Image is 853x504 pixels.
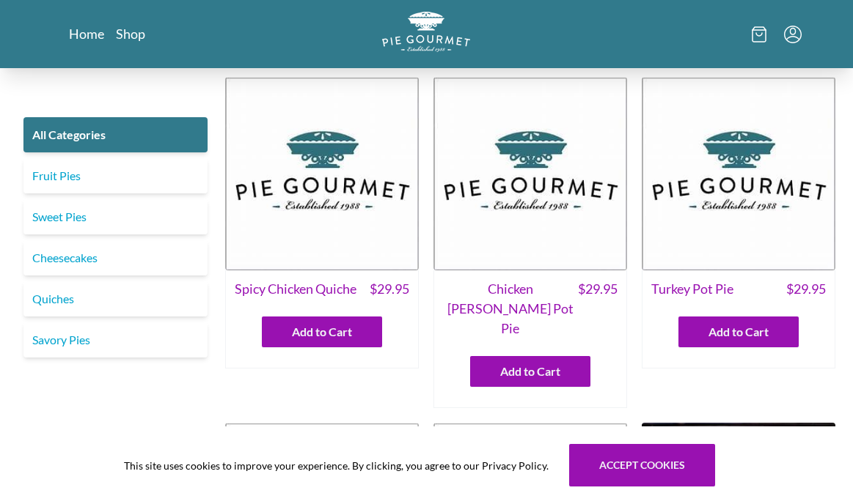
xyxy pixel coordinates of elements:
a: Cheesecakes [23,240,208,275]
span: $ 29.95 [578,279,618,338]
button: Menu [784,26,802,43]
a: Quiches [23,281,208,316]
span: Chicken [PERSON_NAME] Pot Pie [443,279,578,338]
span: This site uses cookies to improve your experience. By clicking, you agree to our Privacy Policy. [124,458,549,473]
button: Add to Cart [678,316,799,347]
a: Fruit Pies [23,158,208,193]
a: All Categories [23,117,208,152]
span: Turkey Pot Pie [651,279,733,299]
span: $ 29.95 [370,279,409,299]
a: Logo [382,12,470,56]
span: Add to Cart [292,323,352,341]
a: Shop [116,25,145,42]
img: logo [382,12,470,52]
button: Accept cookies [569,444,715,486]
img: Turkey Pot Pie [642,77,835,270]
span: $ 29.95 [786,279,826,299]
a: Sweet Pies [23,199,208,234]
a: Home [69,25,104,42]
img: Chicken Curry Pot Pie [433,77,627,270]
span: Spicy Chicken Quiche [235,279,356,299]
a: Savory Pies [23,322,208,357]
button: Add to Cart [262,316,382,347]
button: Add to Cart [470,356,590,387]
span: Add to Cart [709,323,769,341]
span: Add to Cart [500,363,560,380]
img: Spicy Chicken Quiche [225,77,419,270]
